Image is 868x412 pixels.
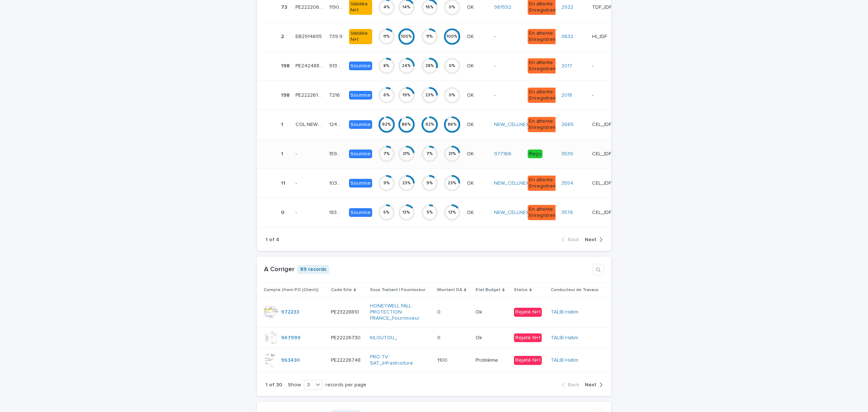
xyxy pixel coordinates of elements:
div: 24 % [398,63,415,68]
div: En attente Enregistrement [528,205,566,220]
div: Soumise [349,150,372,159]
div: En attente Enregistrement [528,58,566,73]
div: 9 % [421,181,438,186]
p: 2 [281,32,285,40]
div: 7 % [421,151,438,156]
p: - [295,150,298,157]
div: 9 % [378,181,395,186]
p: - [592,62,595,69]
span: Back [568,237,579,242]
p: CEL_IDF [592,120,613,128]
div: 0 % [443,5,461,10]
p: 1 [281,120,285,128]
a: 3554 [561,180,573,186]
div: 28 % [421,63,438,68]
a: 2922 [561,4,573,10]
p: 7216 [329,91,341,98]
p: 0 [437,333,442,341]
p: PE22226136 [295,91,325,98]
p: - [494,92,522,98]
a: 961592 [494,4,511,10]
p: 1 [281,150,285,157]
div: 100 % [443,34,461,39]
p: 1100 [437,356,449,363]
div: En attente Enregistrement [528,29,566,44]
p: 18397.14 [329,208,344,216]
button: Back [562,382,582,388]
div: 92 % [378,122,395,127]
div: 23 % [398,181,415,186]
tr: 22 EB2914655EB2914655 739.9739.9 Validée N+111%100%11%100%OKOK -En attente Enregistrement3632 HI_... [257,22,633,51]
a: PRO TV SAT_Infrastructure [370,354,422,366]
p: 124088.89 [329,120,344,128]
tr: 198198 PE22226136PE22226136 72167216 Soumise6%19%23%0%OKOK -En attente Enregistrement2018 -- [257,81,633,110]
div: Soumise [349,120,372,129]
tr: 00 -- 18397.1418397.14 Soumise5%13%5%13%OKOK NEW_CELLNEX En attente Enregistrement3578 CEL_IDFCEL... [257,198,633,227]
p: Ok [476,333,484,341]
p: 11 [281,179,287,186]
p: OK [467,179,475,186]
p: 73 [281,3,289,10]
a: 2017 [561,63,572,69]
div: 14 % [398,5,415,10]
p: 739.9 [329,32,344,40]
button: Next [582,382,603,388]
span: Back [568,382,579,387]
div: 11 % [421,34,438,39]
p: Ok [476,308,484,315]
a: TALIB Hatim [551,335,578,341]
p: CEL_IDF [592,208,613,216]
p: OK [467,150,475,157]
p: CEL_IDF_VDR [592,150,621,157]
p: 0 [437,308,442,315]
p: 0 [281,208,286,216]
div: Rejeté N+1 [514,356,542,365]
p: Etat Budget [476,286,501,294]
div: Rejeté N+1 [514,333,542,342]
p: - [295,179,298,186]
p: Status [514,286,528,294]
div: 0 % [443,93,461,98]
div: Validée N+1 [349,29,372,44]
tr: 972233 PE23228810PE23228810 HONEYWELL FALL PROTECTION FRANCE_Fournisseur 00 OkOk Rejeté N+1TALIB ... [257,297,611,327]
p: - [494,63,522,69]
a: 972233 [281,309,299,315]
h1: A Corriger [264,266,294,274]
p: PE22226730 [331,333,362,341]
tr: 967999 PE22226730PE22226730 KILOUTOU_ 00 OkOk Rejeté N+1TALIB Hatim [257,327,611,348]
a: 967999 [281,335,301,341]
p: 198 [281,91,291,98]
div: 8 % [378,63,395,68]
p: OK [467,3,475,10]
div: 4 % [378,5,395,10]
a: TALIB Hatim [551,309,578,315]
tr: 1111 -- 10343.2810343.28 Soumise9%23%9%23%OKOK NEW_CELLNEX En attente Enregistrement3554 CEL_IDFC... [257,169,633,198]
p: OK [467,62,475,69]
div: 0 % [443,63,461,68]
div: 100 % [398,34,415,39]
div: 19 % [398,93,415,98]
div: 21 % [398,151,415,156]
p: Conducteur de Travaux [551,286,599,294]
a: KILOUTOU_ [370,335,397,341]
button: Next [582,236,603,243]
div: 23 % [421,93,438,98]
p: TDF_IDF [592,3,613,10]
a: 977166 [494,151,511,157]
p: 1 of 30 [265,382,282,388]
div: Reçu [528,150,542,159]
p: Sous Traitant | Fournisseur [370,286,425,294]
div: Rejeté N+1 [514,308,542,317]
a: HONEYWELL FALL PROTECTION FRANCE_Fournisseur [370,303,422,321]
div: 86 % [443,122,461,127]
p: - [295,208,298,216]
div: 13 % [398,210,415,215]
span: Next [585,382,596,387]
p: 89 records [297,265,329,274]
p: Montant DA [437,286,462,294]
p: 15949.48 [329,150,344,157]
div: Soumise [349,208,372,217]
a: 3632 [561,34,573,40]
div: En attente Enregistrement [528,176,566,191]
div: 92 % [421,122,438,127]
